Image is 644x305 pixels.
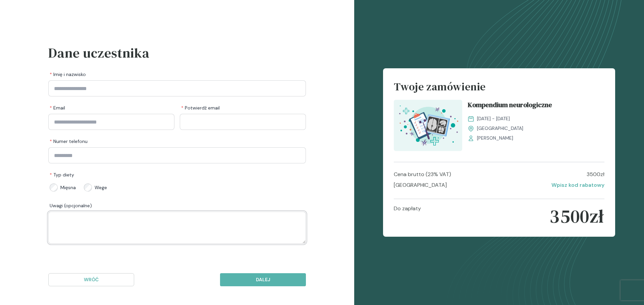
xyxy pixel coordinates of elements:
[48,114,174,130] input: Email
[50,171,74,178] span: Typ diety
[226,276,300,283] p: Dalej
[180,114,306,130] input: Potwierdź email
[48,43,306,63] h3: Dane uczestnika
[50,138,88,145] span: Numer telefonu
[95,184,107,191] span: Wege
[549,205,604,228] p: 3500 zł
[394,205,421,228] p: Do zapłaty
[181,104,220,111] span: Potwierdź email
[54,276,128,283] p: Wróć
[50,202,92,209] span: Uwagi (opcjonalne)
[477,125,523,132] span: [GEOGRAPHIC_DATA]
[394,170,451,178] p: Cena brutto (23% VAT)
[477,135,513,142] span: [PERSON_NAME]
[60,184,76,191] span: Mięsna
[48,273,134,286] button: Wróć
[84,183,92,192] input: Wege
[477,115,510,122] span: [DATE] - [DATE]
[551,181,604,189] p: Wpisz kod rabatowy
[587,170,604,178] p: 3500 zł
[468,100,552,112] span: Kompendium neurologiczne
[220,273,306,286] button: Dalej
[50,183,58,192] input: Mięsna
[48,80,306,96] input: Imię i nazwisko
[394,181,447,189] p: [GEOGRAPHIC_DATA]
[50,104,65,111] span: Email
[394,79,604,100] h4: Twoje zamówienie
[50,71,86,78] span: Imię i nazwisko
[394,100,462,151] img: Z2B805bqstJ98kzs_Neuro_T.svg
[468,100,604,112] a: Kompendium neurologiczne
[48,147,306,163] input: Numer telefonu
